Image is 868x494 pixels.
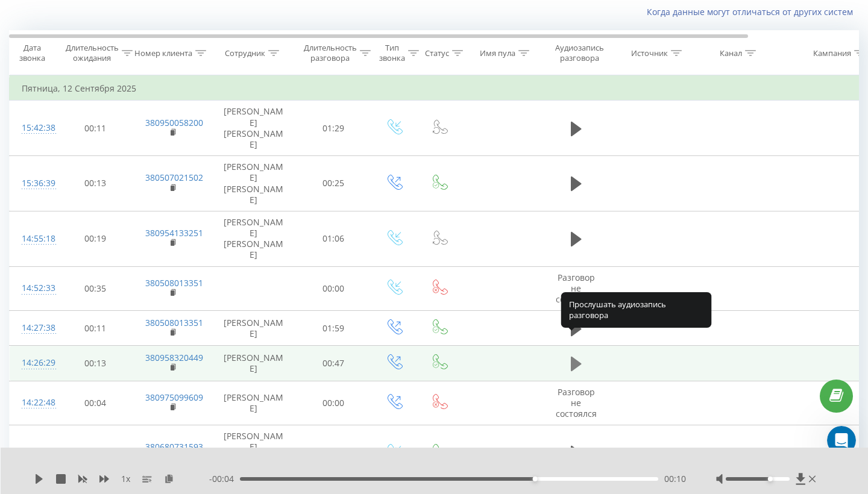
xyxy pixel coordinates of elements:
iframe: Intercom live chat [827,426,856,455]
a: 380507021502 [145,172,203,183]
td: [PERSON_NAME] [PERSON_NAME] [212,211,296,266]
div: 14:26:29 [22,351,46,375]
td: 00:11 [58,311,133,346]
td: 01:33 [296,425,371,481]
td: [PERSON_NAME] [212,381,296,425]
td: 00:13 [58,156,133,211]
td: 00:35 [58,266,133,311]
td: 00:47 [296,346,371,381]
td: 00:19 [58,425,133,481]
div: Accessibility label [768,477,773,481]
td: 00:25 [296,156,371,211]
td: 00:11 [58,101,133,156]
div: Аудиозапись разговора [550,43,609,63]
div: Длительность разговора [304,43,357,63]
td: 00:00 [296,266,371,311]
td: 00:00 [296,381,371,425]
a: 380954133251 [145,227,203,239]
div: Дата звонка [10,43,54,63]
span: Разговор не состоялся [556,272,597,305]
div: Номер клиента [134,48,192,58]
a: 380680731593 [145,441,203,452]
div: 13:58:22 [22,441,46,464]
td: 00:19 [58,211,133,266]
td: [PERSON_NAME] [PERSON_NAME] [212,101,296,156]
div: Прослушать аудиозапись разговора [561,292,712,328]
td: 01:59 [296,311,371,346]
div: 14:52:33 [22,277,46,300]
td: 01:06 [296,211,371,266]
a: Когда данные могут отличаться от других систем [647,6,859,17]
div: Статус [425,48,449,58]
td: 00:04 [58,381,133,425]
div: Accessibility label [533,477,538,481]
span: - 00:04 [209,473,240,485]
div: 15:36:39 [22,172,46,195]
div: Источник [631,48,668,58]
td: [PERSON_NAME] [212,346,296,381]
td: 01:29 [296,101,371,156]
a: 380508013351 [145,277,203,289]
div: 14:22:48 [22,391,46,414]
div: Длительность ожидания [66,43,119,63]
div: Тип звонка [379,43,405,63]
a: 380958320449 [145,352,203,363]
div: Имя пула [480,48,515,58]
span: 00:10 [664,473,686,485]
div: Канал [720,48,742,58]
div: 14:55:18 [22,227,46,251]
span: Разговор не состоялся [556,386,597,419]
a: 380508013351 [145,317,203,328]
div: 14:27:38 [22,316,46,340]
td: [PERSON_NAME] [PERSON_NAME] [212,156,296,211]
td: [PERSON_NAME] [212,311,296,346]
td: 00:13 [58,346,133,381]
div: 15:42:38 [22,116,46,140]
div: Сотрудник [225,48,265,58]
td: [PERSON_NAME] [PERSON_NAME] [212,425,296,481]
span: 1 x [121,473,130,485]
a: 380950058200 [145,117,203,128]
div: Кампания [813,48,851,58]
a: 380975099609 [145,392,203,403]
